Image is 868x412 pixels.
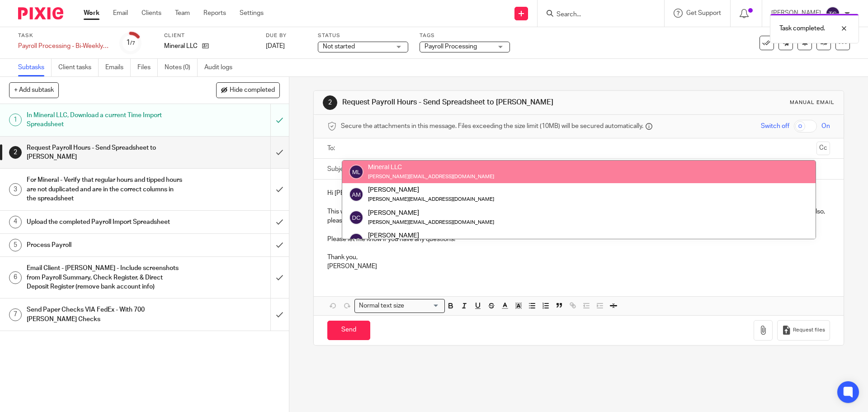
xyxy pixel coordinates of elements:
small: [PERSON_NAME][EMAIL_ADDRESS][DOMAIN_NAME] [368,197,494,202]
span: Switch off [761,122,789,131]
p: [PERSON_NAME] [327,262,830,271]
a: Notes (0) [165,59,198,76]
div: 2 [323,95,337,110]
div: Payroll Processing - Bi-Weekly - Mineral LLC [18,42,108,51]
span: Hide completed [230,87,275,94]
p: Task completed. [779,24,825,33]
small: [PERSON_NAME][EMAIL_ADDRESS][DOMAIN_NAME] [368,220,494,225]
button: Hide completed [216,82,280,98]
a: Team [175,9,190,18]
div: 4 [9,216,22,228]
h1: Upload the completed Payroll Import Spreadsheet [27,215,183,229]
label: Status [318,32,408,39]
div: Mineral LLC [368,163,494,172]
button: Request files [777,320,830,341]
img: svg%3E [349,187,363,202]
a: Client tasks [58,59,99,76]
label: Subject: [327,165,351,174]
a: Work [84,9,99,18]
img: Pixie [18,7,63,19]
a: Audit logs [204,59,239,76]
p: Please let me know if you have any questions! [327,225,830,244]
div: 7 [9,308,22,321]
div: [PERSON_NAME] [368,185,494,194]
a: Emails [105,59,131,76]
div: [PERSON_NAME] [368,208,494,217]
div: [PERSON_NAME] [368,231,494,240]
p: Hi [PERSON_NAME], [327,189,830,198]
a: Clients [142,9,161,18]
input: Search for option [407,301,439,311]
input: Send [327,321,370,340]
img: svg%3E [349,233,363,247]
small: /7 [130,41,135,46]
label: Due by [266,32,307,39]
span: On [821,122,830,131]
p: This week is payroll week! Attached is an updated time sheet to complete for Mineral. Please retu... [327,198,830,225]
a: Email [113,9,128,18]
div: 6 [9,271,22,284]
label: Tags [420,32,510,39]
div: 5 [9,239,22,251]
img: svg%3E [349,165,363,179]
p: Mineral LLC [164,42,198,51]
h1: Send Paper Checks VIA FedEx - With 700 [PERSON_NAME] Checks [27,303,183,326]
div: Manual email [790,99,835,106]
a: Subtasks [18,59,52,76]
div: 1 [9,114,22,126]
small: [PERSON_NAME][EMAIL_ADDRESS][DOMAIN_NAME] [368,174,494,179]
span: Not started [323,43,355,50]
span: Request files [793,327,825,334]
span: Secure the attachments in this message. Files exceeding the size limit (10MB) will be secured aut... [341,122,643,131]
label: Client [164,32,255,39]
h1: For Mineral - Verify that regular hours and tipped hours are not duplicated and are in the correc... [27,173,183,205]
img: svg%3E [826,6,840,21]
h1: Email Client - [PERSON_NAME] - Include screenshots from Payroll Summary, Check Register, & Direct... [27,261,183,294]
div: 1 [126,38,135,48]
p: Thank you, [327,244,830,262]
label: To: [327,144,337,153]
h1: In Mineral LLC, Download a current Time Import Spreadsheet [27,109,183,132]
a: Settings [240,9,264,18]
h1: Request Payroll Hours - Send Spreadsheet to [PERSON_NAME] [342,98,598,107]
div: 3 [9,183,22,196]
a: Reports [203,9,226,18]
a: Files [137,59,158,76]
span: [DATE] [266,43,285,49]
label: Task [18,32,108,39]
h1: Request Payroll Hours - Send Spreadsheet to [PERSON_NAME] [27,141,183,164]
button: + Add subtask [9,82,59,98]
h1: Process Payroll [27,238,183,252]
span: Normal text size [357,301,406,311]
div: Search for option [354,299,445,313]
span: Payroll Processing [425,43,477,50]
button: Cc [816,142,830,155]
div: 2 [9,146,22,159]
img: svg%3E [349,210,363,225]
